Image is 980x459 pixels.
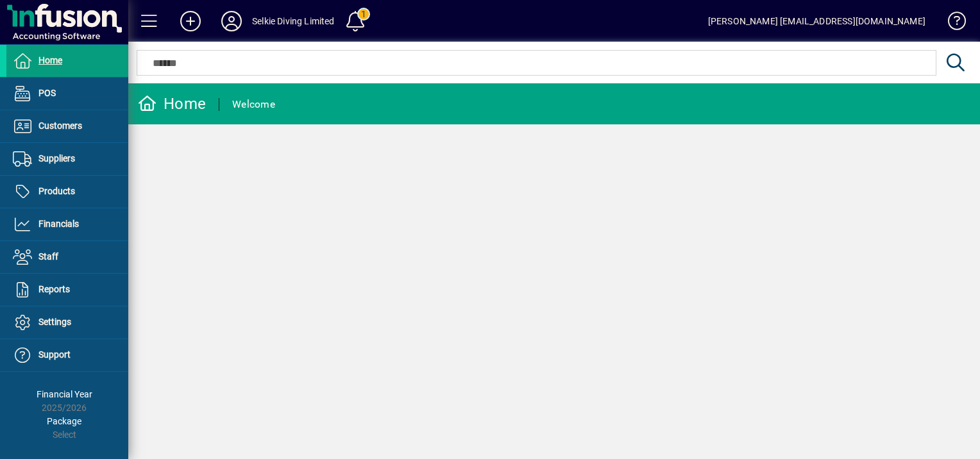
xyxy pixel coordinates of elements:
span: POS [38,88,56,98]
a: Financials [6,208,128,240]
div: Home [138,94,206,114]
div: Selkie Diving Limited [252,11,335,31]
button: Add [170,10,211,33]
span: Suppliers [38,153,75,163]
a: Knowledge Base [938,3,964,44]
a: Suppliers [6,143,128,175]
a: Reports [6,274,128,306]
a: Products [6,176,128,208]
span: Financials [38,219,79,229]
span: Financial Year [37,389,92,399]
span: Package [47,416,81,426]
span: Products [38,186,75,196]
a: Customers [6,110,128,142]
a: POS [6,78,128,110]
div: Welcome [232,94,275,115]
span: Customers [38,121,82,131]
div: [PERSON_NAME] [EMAIL_ADDRESS][DOMAIN_NAME] [708,11,925,31]
span: Settings [38,317,71,327]
button: Profile [211,10,252,33]
span: Reports [38,284,70,294]
a: Support [6,339,128,371]
span: Staff [38,251,58,262]
a: Staff [6,241,128,273]
a: Settings [6,306,128,338]
span: Support [38,349,71,360]
span: Home [38,55,62,65]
